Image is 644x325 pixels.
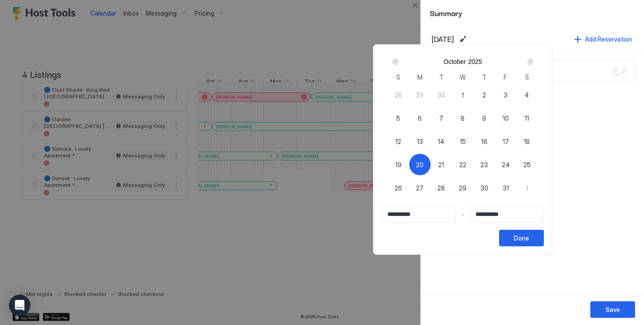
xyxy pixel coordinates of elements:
button: 4 [516,84,538,106]
div: Done [514,233,529,243]
span: T [439,72,444,82]
span: 23 [480,160,488,169]
button: Done [499,230,544,246]
span: 5 [396,114,400,123]
button: 23 [474,154,495,175]
button: 17 [495,131,517,152]
button: 24 [495,154,517,175]
span: 30 [480,183,488,193]
span: 30 [437,90,445,100]
span: 27 [416,183,424,193]
button: 25 [516,154,538,175]
button: Next [524,56,536,67]
button: 20 [409,154,431,175]
span: 6 [418,114,422,123]
span: 14 [438,137,445,146]
button: 6 [409,107,431,129]
button: 30 [474,177,495,198]
button: 26 [388,177,409,198]
span: 1 [526,183,528,193]
button: 1 [516,177,538,198]
span: 8 [461,114,465,123]
button: 2 [474,84,495,106]
button: 10 [495,107,517,129]
span: 25 [523,160,531,169]
button: 15 [452,131,474,152]
span: 1 [462,90,464,100]
span: 16 [481,137,487,146]
button: 29 [452,177,474,198]
button: 28 [388,84,409,106]
button: 28 [431,177,452,198]
input: Input Field [470,207,543,222]
div: Open Intercom Messenger [9,295,30,316]
span: 31 [503,183,509,193]
span: S [525,72,529,82]
button: 21 [431,154,452,175]
span: 29 [416,90,424,100]
span: 19 [395,160,402,169]
span: S [396,72,400,82]
button: 5 [388,107,409,129]
button: 14 [431,131,452,152]
button: 8 [452,107,474,129]
span: 17 [503,137,509,146]
span: 28 [394,90,402,100]
button: 22 [452,154,474,175]
span: 15 [460,137,466,146]
button: 2025 [468,58,482,65]
span: 22 [459,160,466,169]
span: 24 [502,160,510,169]
span: 28 [437,183,445,193]
span: 26 [394,183,402,193]
span: T [482,72,487,82]
button: 18 [516,131,538,152]
span: 11 [525,114,529,123]
button: 9 [474,107,495,129]
button: 16 [474,131,495,152]
span: 21 [438,160,444,169]
input: Input Field [382,207,455,222]
span: 7 [439,114,443,123]
span: 10 [503,114,509,123]
span: 12 [395,137,401,146]
button: 13 [409,131,431,152]
span: 18 [524,137,530,146]
button: 12 [388,131,409,152]
button: 29 [409,84,431,106]
button: 3 [495,84,517,106]
button: 1 [452,84,474,106]
button: 27 [409,177,431,198]
span: 29 [459,183,466,193]
button: 19 [388,154,409,175]
span: 9 [482,114,486,123]
button: Prev [390,56,402,67]
span: F [504,72,507,82]
span: 20 [416,160,424,169]
button: 31 [495,177,517,198]
button: 30 [431,84,452,106]
span: M [417,72,423,82]
span: W [460,72,466,82]
button: 7 [431,107,452,129]
span: 13 [417,137,423,146]
span: - [461,211,464,219]
button: 11 [516,107,538,129]
span: 3 [504,90,508,100]
span: 4 [525,90,529,100]
button: October [444,58,466,65]
span: 2 [483,90,486,100]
